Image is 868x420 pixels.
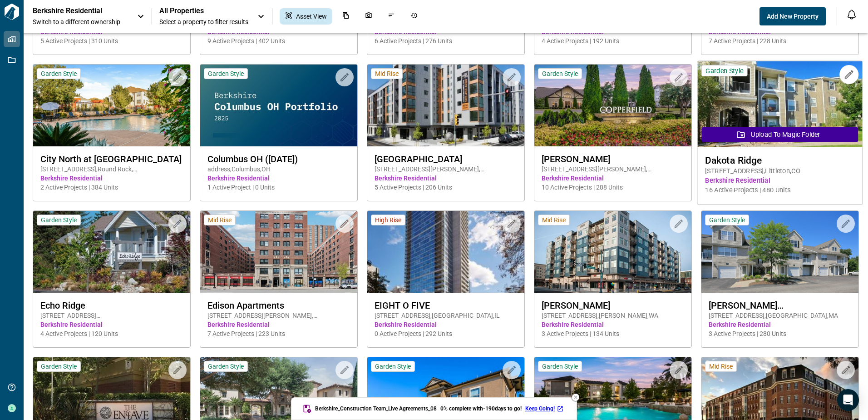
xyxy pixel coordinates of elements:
span: 5 Active Projects | 206 Units [375,183,517,192]
button: Open notification feed [844,7,859,22]
span: 7 Active Projects | 228 Units [709,36,851,45]
span: All Properties [159,6,248,15]
span: Select a property to filter results [159,17,248,26]
span: [STREET_ADDRESS] , Round Rock , [GEOGRAPHIC_DATA] [40,165,183,174]
span: [PERSON_NAME] [GEOGRAPHIC_DATA] [709,300,851,311]
span: Berkshire Residential [40,320,183,329]
div: Open Intercom Messenger [837,389,859,411]
span: Garden Style [41,362,77,370]
span: Garden Style [41,216,77,224]
span: [STREET_ADDRESS][PERSON_NAME] , [GEOGRAPHIC_DATA] , OR [375,165,517,174]
div: Photos [360,8,378,25]
span: [STREET_ADDRESS] , [PERSON_NAME] , WA [542,311,684,320]
div: Job History [405,8,423,25]
div: Documents [337,8,355,25]
img: property-asset [534,65,691,146]
span: Mid Rise [709,362,733,370]
img: property-asset [200,65,357,146]
span: Switch to a different ownership [33,17,128,26]
span: Mid Rise [375,70,399,78]
span: 0 Active Projects | 292 Units [375,329,517,338]
span: address , Columbus , OH [207,165,350,174]
img: property-asset [534,211,691,293]
span: 3 Active Projects | 134 Units [542,329,684,338]
span: Mid Rise [208,216,232,224]
span: Edison Apartments [207,300,350,311]
span: Garden Style [542,362,578,370]
span: Columbus OH ([DATE]) [207,154,350,165]
span: Berkshire Residential [207,320,350,329]
span: High Rise [375,216,401,224]
span: Berkshire Residential [705,176,855,185]
span: Dakota Ridge [705,155,855,166]
span: Berkshire Residential [542,320,684,329]
span: Echo Ridge [40,300,183,311]
span: Berkshire_Construction Team_Live Agreements_08 [315,405,437,412]
span: EIGHT O FIVE [375,300,517,311]
div: Issues & Info [382,8,400,25]
span: 16 Active Projects | 480 Units [705,185,855,195]
span: Berkshire Residential [207,174,350,183]
span: Garden Style [375,362,411,370]
span: Berkshire Residential [709,320,851,329]
span: Berkshire Residential [375,320,517,329]
span: [PERSON_NAME] [542,300,684,311]
span: Garden Style [709,216,745,224]
span: 3 Active Projects | 280 Units [709,329,851,338]
span: 0 % complete with -190 days to go! [440,405,522,412]
span: 7 Active Projects | 223 Units [207,329,350,338]
span: [STREET_ADDRESS] , [GEOGRAPHIC_DATA] , MA [709,311,851,320]
span: [STREET_ADDRESS][PERSON_NAME] , Snoqualmie , WA [40,311,183,320]
span: 2 Active Projects | 384 Units [40,183,183,192]
div: Asset View [280,8,332,25]
span: 4 Active Projects | 192 Units [542,36,684,45]
img: property-asset [200,211,357,293]
span: 6 Active Projects | 276 Units [375,36,517,45]
span: 10 Active Projects | 288 Units [542,183,684,192]
p: Berkshire Residential [33,6,114,15]
span: Berkshire Residential [375,174,517,183]
span: Garden Style [41,70,77,78]
img: property-asset [33,65,190,146]
span: 5 Active Projects | 310 Units [40,36,183,45]
span: Berkshire Residential [40,174,183,183]
img: property-asset [367,211,524,293]
span: 1 Active Project | 0 Units [207,183,350,192]
span: Mid Rise [542,216,566,224]
span: Garden Style [208,362,244,370]
span: Add New Property [767,12,819,21]
span: City North at [GEOGRAPHIC_DATA] [40,154,183,165]
img: property-asset [33,211,190,293]
span: Garden Style [208,70,244,78]
img: property-asset [367,65,524,146]
span: [STREET_ADDRESS][PERSON_NAME] , [GEOGRAPHIC_DATA] , IL [207,311,350,320]
span: [PERSON_NAME] [542,154,684,165]
span: Asset View [296,12,327,21]
button: Add New Property [759,7,826,25]
a: Keep Going! [525,405,566,412]
span: [STREET_ADDRESS][PERSON_NAME] , [GEOGRAPHIC_DATA] , TN [542,165,684,174]
span: 4 Active Projects | 120 Units [40,329,183,338]
span: [STREET_ADDRESS] , [GEOGRAPHIC_DATA] , IL [375,311,517,320]
span: [GEOGRAPHIC_DATA] [375,154,517,165]
span: Berkshire Residential [542,174,684,183]
img: property-asset [701,211,858,293]
span: 9 Active Projects | 402 Units [207,36,350,45]
span: [STREET_ADDRESS] , Littleton , CO [705,166,855,176]
span: Garden Style [542,70,578,78]
img: property-asset [697,61,862,147]
span: Garden Style [705,66,743,75]
button: Upload to Magic Folder [702,127,858,142]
